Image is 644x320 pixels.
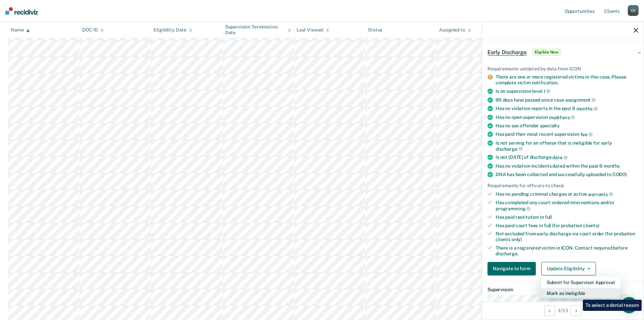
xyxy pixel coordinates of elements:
div: 3 / 53 [482,301,644,319]
span: programming [496,206,530,211]
div: DOC ID [82,27,104,33]
span: months [576,106,598,111]
button: Mark as Ineligible [541,287,620,298]
div: Not excluded from early discharge via court order (for probation clients [496,231,638,242]
span: fee [580,132,593,137]
div: Has completed any court-ordered interventions and/or [496,200,638,211]
span: 1 [544,88,551,94]
span: Eligible Now [532,49,561,56]
div: Has paid their most recent supervision [496,131,638,137]
img: Recidiviz [5,7,38,15]
button: Update Eligibility [541,262,596,275]
span: CODIS [613,172,627,177]
span: months [603,163,620,169]
div: Is not serving for an offense that is ineligible for early [496,140,638,152]
span: only) [511,237,522,242]
div: Last Viewed [296,27,329,33]
div: DNA has been collected and successfully uploaded to [496,172,638,177]
span: discharge [496,146,523,151]
div: Assigned to [439,27,471,33]
div: Eligibility Date [153,27,192,33]
button: Next Opportunity [571,305,581,316]
dt: Supervision [487,286,638,292]
div: Is not [DATE] of discharge [496,154,638,161]
span: assignment [565,97,596,103]
div: Has no open supervision [496,114,638,120]
div: Has no sex offender [496,123,638,129]
span: specialty [540,123,560,128]
button: Navigate to form [487,262,536,275]
span: date [552,155,567,160]
button: Submit for Supervisor Approval [541,277,620,287]
div: There is a registered victim in ICON. Contact required before [496,245,638,257]
button: Previous Opportunity [544,305,555,316]
div: 90 days have passed since case [496,97,638,103]
div: Has paid restitution in [496,214,638,220]
span: clients) [583,222,599,228]
div: Open Intercom Messenger [621,297,637,313]
div: Requirements for officers to check [487,183,638,189]
div: C K [628,5,639,16]
span: discharge. [496,251,519,256]
div: Is on supervision level [496,88,638,94]
div: Status [368,27,382,33]
span: modifiers [549,114,575,120]
div: Has paid court fees in full (for probation [496,222,638,228]
div: Name [11,27,30,33]
span: full [545,214,552,219]
div: There are one or more registered victims in this case. Please complete victim notification. [496,74,638,86]
a: Navigate to form link [487,262,539,275]
div: Requirements validated by data from ICON [487,66,638,71]
div: Has no violation reports in the past 6 [496,106,638,112]
div: Supervision Termination Date [225,24,291,36]
div: Early DischargeEligible Now [482,41,644,63]
span: Early Discharge [487,49,527,56]
span: warrants [588,191,613,197]
div: Has no violation incidents dated within the past 6 [496,163,638,169]
div: Has no pending criminal charges or active [496,191,638,197]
